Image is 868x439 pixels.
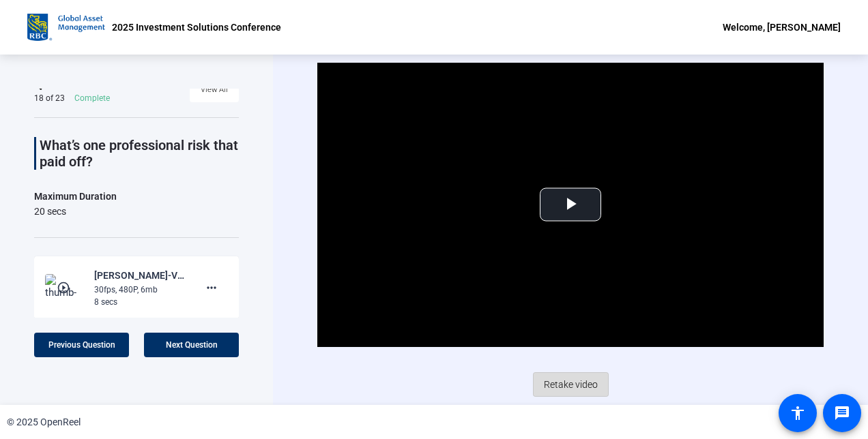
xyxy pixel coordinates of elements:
[190,78,239,102] button: View All
[723,19,841,35] div: Welcome, [PERSON_NAME]
[790,405,806,421] mat-icon: accessibility
[34,93,65,104] div: 18 of 23
[203,279,220,296] mat-icon: more_horiz
[834,405,850,421] mat-icon: message
[544,372,598,397] span: Retake video
[94,284,186,296] div: 30fps, 480P, 6mb
[7,415,81,429] div: © 2025 OpenReel
[40,137,239,170] p: What’s one professional risk that paid off?
[166,340,218,350] span: Next Question
[317,63,823,347] div: Video Player
[112,19,281,35] p: 2025 Investment Solutions Conference
[540,188,601,222] button: Play Video
[94,267,186,284] div: [PERSON_NAME]-Video Request Sessions-2025 Investment Solutions Conference-1756500767886-webcam
[34,205,117,218] div: 20 secs
[48,340,115,350] span: Previous Question
[57,281,73,294] mat-icon: play_circle_outline
[144,333,239,357] button: Next Question
[201,80,228,100] span: View All
[27,14,105,41] img: OpenReel logo
[74,93,110,104] div: Complete
[533,372,609,397] button: Retake video
[34,188,117,205] div: Maximum Duration
[94,296,186,308] div: 8 secs
[45,274,85,301] img: thumb-nail
[34,333,129,357] button: Previous Question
